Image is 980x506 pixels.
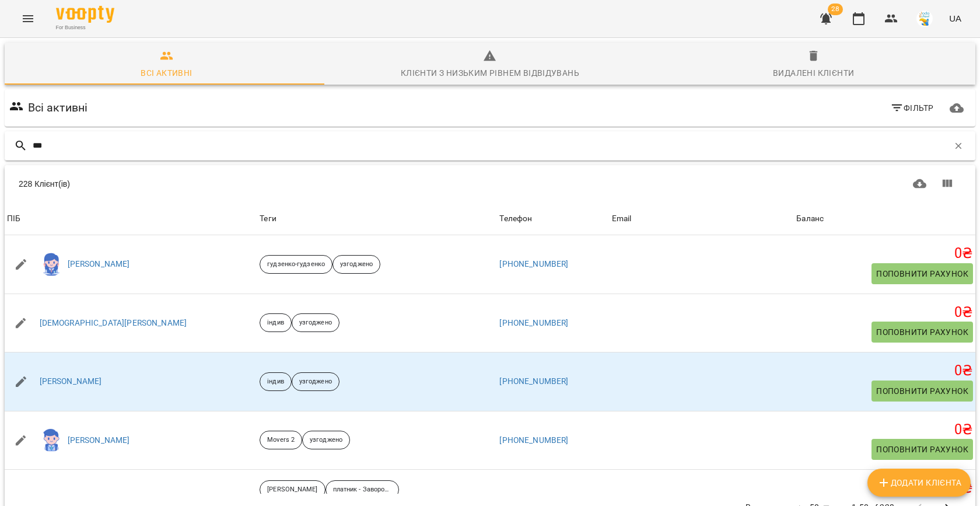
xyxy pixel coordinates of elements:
[141,66,192,80] div: Всі активні
[499,376,568,386] a: [PHONE_NUMBER]
[499,318,568,327] a: [PHONE_NUMBER]
[40,317,187,329] a: [DEMOGRAPHIC_DATA][PERSON_NAME]
[68,435,130,446] a: [PERSON_NAME]
[499,435,568,445] a: [PHONE_NUMBER]
[796,212,824,226] div: Sort
[299,318,332,328] p: узгоджено
[7,212,255,226] span: ПІБ
[267,377,284,387] p: індив
[332,255,380,274] div: узгоджено
[916,11,933,27] img: 38072b7c2e4bcea27148e267c0c485b2.jpg
[40,428,63,452] img: 74dea86e6e045e01ef442293a8be8b5a.png
[499,212,607,226] span: Телефон
[310,435,342,445] p: узгоджено
[40,376,102,388] a: [PERSON_NAME]
[867,469,971,497] button: Додати клієнта
[796,212,973,226] span: Баланс
[612,212,632,226] div: Sort
[292,372,339,391] div: узгоджено
[260,431,302,449] div: Movers 2
[796,421,973,439] h5: 0 ₴
[56,24,114,32] span: For Business
[302,431,350,449] div: узгоджено
[267,318,284,328] p: індив
[796,479,973,497] h5: 0 ₴
[267,260,325,270] p: гудзенко-гудзенко
[871,263,973,284] button: Поповнити рахунок
[876,325,968,339] span: Поповнити рахунок
[885,97,939,118] button: Фільтр
[14,5,42,33] button: Menu
[949,12,961,25] span: UA
[871,439,973,460] button: Поповнити рахунок
[612,212,792,226] span: Email
[260,372,292,391] div: індив
[260,255,332,274] div: гудзенко-гудзенко
[499,212,532,226] div: Sort
[7,212,20,226] div: Sort
[933,170,961,198] button: Показати колонки
[499,212,532,226] div: Телефон
[299,377,332,387] p: узгоджено
[68,259,130,270] a: [PERSON_NAME]
[292,313,339,332] div: узгоджено
[612,212,632,226] div: Email
[796,245,973,263] h5: 0 ₴
[796,212,824,226] div: Баланс
[796,303,973,322] h5: 0 ₴
[260,313,292,332] div: індив
[401,66,579,80] div: Клієнти з низьким рівнем відвідувань
[325,480,399,499] div: платник - Заворотня
[876,384,968,398] span: Поповнити рахунок
[876,442,968,456] span: Поповнити рахунок
[871,322,973,343] button: Поповнити рахунок
[267,485,317,495] p: [PERSON_NAME]
[40,253,63,276] img: 9a20e5624958de7994d5f7f274d13f92.png
[499,259,568,268] a: [PHONE_NUMBER]
[877,476,961,490] span: Додати клієнта
[28,99,88,117] h6: Всі активні
[260,212,495,226] div: Теги
[828,4,843,15] span: 28
[19,178,488,190] div: 228 Клієнт(ів)
[773,66,854,80] div: Видалені клієнти
[267,435,295,445] p: Movers 2
[340,260,373,270] p: узгоджено
[56,6,114,23] img: Voopty Logo
[944,8,966,29] button: UA
[333,485,391,495] p: платник - Заворотня
[871,381,973,402] button: Поповнити рахунок
[906,170,934,198] button: Завантажити CSV
[260,480,325,499] div: [PERSON_NAME]
[5,165,975,203] div: Table Toolbar
[890,101,934,115] span: Фільтр
[796,362,973,380] h5: 0 ₴
[876,267,968,281] span: Поповнити рахунок
[7,212,20,226] div: ПІБ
